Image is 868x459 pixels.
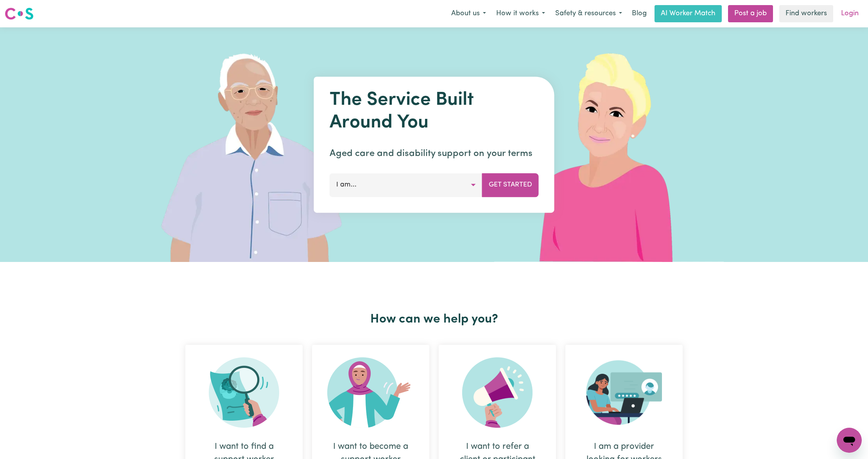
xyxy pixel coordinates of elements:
[330,147,539,161] p: Aged care and disability support on your terms
[482,173,539,197] button: Get Started
[330,89,539,134] h1: The Service Built Around You
[5,7,34,21] img: Careseekers logo
[836,5,863,22] a: Login
[586,357,662,428] img: Provider
[779,5,833,22] a: Find workers
[837,428,862,453] iframe: Button to launch messaging window, conversation in progress
[446,5,491,22] button: About us
[728,5,773,22] a: Post a job
[330,173,482,197] button: I am...
[462,357,533,428] img: Refer
[550,5,627,22] button: Safety & resources
[5,5,34,23] a: Careseekers logo
[655,5,722,22] a: AI Worker Match
[181,312,687,327] h2: How can we help you?
[327,357,414,428] img: Become Worker
[627,5,651,22] a: Blog
[209,357,279,428] img: Search
[491,5,550,22] button: How it works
